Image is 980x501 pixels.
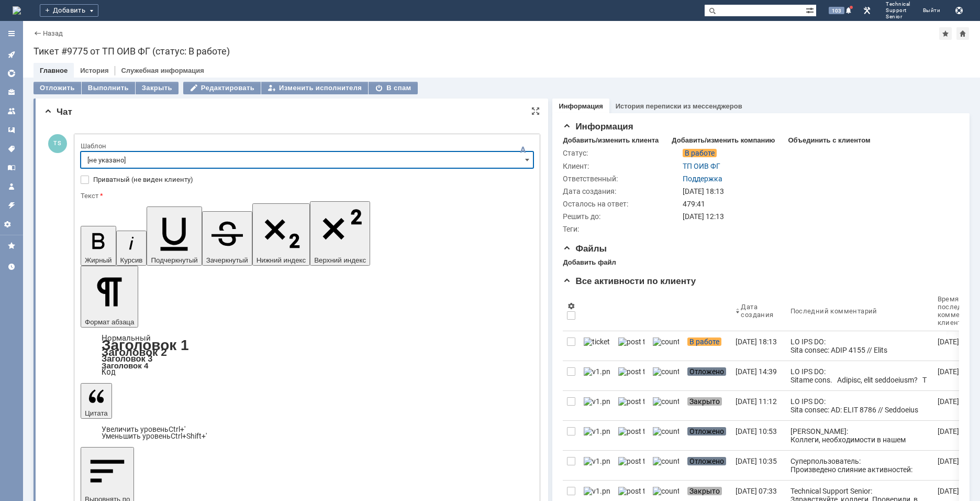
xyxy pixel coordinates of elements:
a: Отложено [683,361,731,390]
div: Тикет #9775 от ТП ОИВ ФГ (статус: В работе) [34,46,970,57]
a: Нормальный [102,333,151,343]
span: Верхний индекс [314,256,366,264]
a: Информация [559,102,603,110]
span: TS [48,134,67,153]
span: Отложено [687,427,726,435]
span: Настройки [567,302,575,310]
span: Настройки [3,220,20,228]
div: [DATE] 07:33 [938,487,979,495]
img: post ticket.png [618,337,644,346]
div: Дата создания: [563,187,681,195]
button: Сохранить лог [953,4,965,17]
a: counter.png [649,451,683,480]
span: Все активности по клиенту [563,276,696,286]
a: Главное [40,67,68,74]
div: Последний комментарий [790,307,877,315]
button: Курсив [116,231,147,266]
a: История [80,67,108,74]
a: LO IPS DO: Sitame cons. Adipisc, elit seddoeiusm? T incididun, Utlaboree Dolor Magnaaliqu Enimadm... [786,361,933,390]
div: На всю страницу [531,107,540,115]
div: Добавить в избранное [939,27,952,40]
span: Чат [44,107,72,117]
span: 103 [829,7,844,14]
div: Цитата [81,426,533,440]
span: Technical [886,1,910,7]
span: В работе [683,149,717,157]
img: v1.png [584,487,610,495]
a: LO IPS DO: Sita consec: ADIP 4155 // Elits "Doeiusmodte" incid Utlab Etdolorema Aliqu E.A. Minimv... [786,331,933,361]
span: Нижний индекс [257,256,306,264]
button: Верхний индекс [310,201,370,266]
a: Поддержка [683,175,722,183]
div: Суперпользователь: Произведено слияние активностей: Тикет #9688 от ТП ОИВ ФГ (статус: Закрыто) [790,457,929,491]
span: Ctrl+Shift+' [171,432,207,440]
img: counter.png [653,457,679,465]
span: Информация [563,122,633,132]
a: counter.png [649,391,683,420]
span: Senior [886,14,910,20]
div: [DATE] 14:39 [736,367,777,376]
div: [DATE] 11:02 [938,367,979,376]
span: Подчеркнутый [151,256,197,264]
div: [DATE] 10:53 [938,427,979,435]
div: [DATE] 10:53 [736,427,777,435]
div: [DATE] 10:35 [736,457,777,465]
a: Шаблоны комментариев [3,122,20,138]
img: logo [13,6,21,15]
span: Курсив [120,256,143,264]
a: Increase [102,425,185,433]
a: [PERSON_NAME][EMAIL_ADDRESS][DOMAIN_NAME] [21,300,197,309]
a: Суперпользователь: Произведено слияние активностей: Тикет #9688 от ТП ОИВ ФГ (статус: Закрыто) [786,451,933,480]
span: Жирный [85,256,112,264]
a: Заголовок 2 [102,346,167,358]
a: ТП ОИВ ФГ [683,162,720,170]
div: [DATE] 18:13 [938,337,979,346]
label: Приватный (не виден клиенту) [93,176,531,184]
span: Отложено [687,457,726,465]
a: [DATE] 11:12 [731,391,786,420]
div: Ответственный: [563,175,681,183]
a: Заголовок 3 [102,354,152,363]
span: Скрыть панель инструментов [517,144,529,156]
a: post ticket.png [614,361,649,390]
a: [DATE] 10:53 [731,421,786,450]
a: post ticket.png [614,421,649,450]
a: Перейти в интерфейс администратора [861,4,873,17]
div: [PERSON_NAME]: Коллеги, необходимости в нашем выезде не видим, готовы оказать любое содействие пр... [790,427,929,469]
img: v1.png [584,427,610,435]
img: ticket_notification.png [584,337,610,346]
img: v1.png [584,367,610,376]
a: post ticket.png [614,451,649,480]
a: Отложено [683,421,731,450]
div: Формат абзаца [81,335,533,376]
span: Цитата [85,409,108,417]
a: Клиенты [3,84,20,101]
div: [DATE] 18:13 [736,337,777,346]
a: История переписки из мессенджеров [616,102,742,110]
span: Закрыто [687,487,722,495]
span: Расширенный поиск [806,5,816,15]
a: v1.png [580,421,614,450]
button: Зачеркнутый [202,211,252,266]
th: Дата создания [731,291,786,331]
span: Формат абзаца [85,318,134,326]
a: Активности [3,46,20,63]
img: post ticket.png [618,427,644,435]
img: counter.png [653,337,679,346]
a: Код [102,367,116,377]
span: [PHONE_NUMBER] [16,291,79,299]
div: [DATE] 07:33 [736,487,777,495]
a: [DATE] 10:35 [731,451,786,480]
span: Support [886,7,910,14]
a: [DATE] 14:39 [731,361,786,390]
div: [DATE] 14:07 [938,457,979,465]
a: Общая аналитика [3,65,20,82]
a: [DATE] 18:13 [731,331,786,361]
span: Отложено [687,367,726,376]
img: post ticket.png [618,457,644,465]
a: ticket_notification.png [580,331,614,361]
div: Сделать домашней страницей [956,27,969,40]
span: В работе [687,337,721,346]
div: Решить до: [563,212,681,221]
